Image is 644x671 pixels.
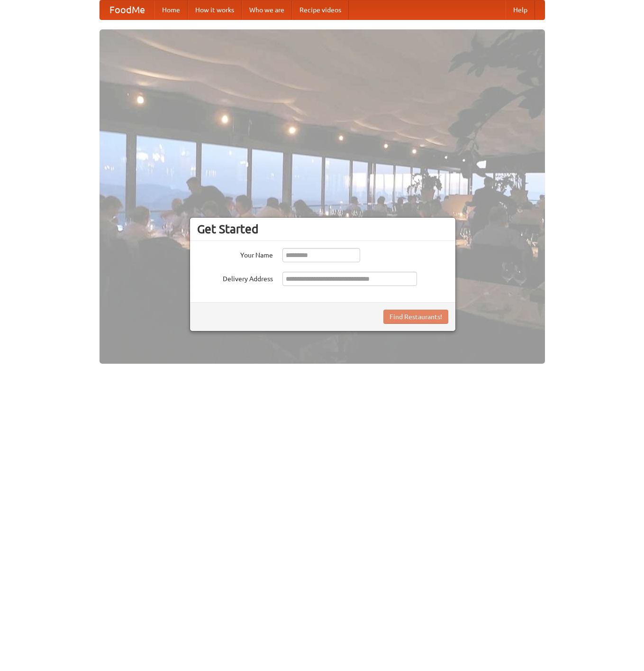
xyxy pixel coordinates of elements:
[242,0,292,19] a: Who we are
[383,310,448,324] button: Find Restaurants!
[188,0,242,19] a: How it works
[100,0,154,19] a: FoodMe
[154,0,188,19] a: Home
[292,0,349,19] a: Recipe videos
[506,0,535,19] a: Help
[197,222,448,236] h3: Get Started
[197,248,273,260] label: Your Name
[197,272,273,284] label: Delivery Address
